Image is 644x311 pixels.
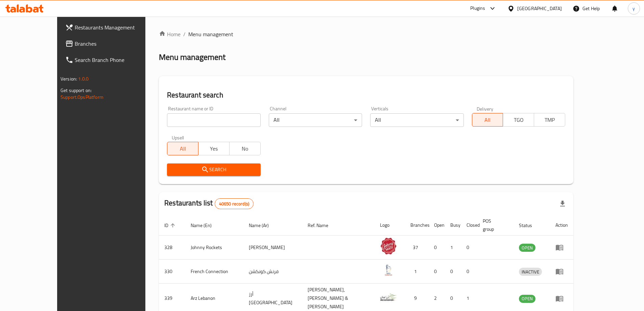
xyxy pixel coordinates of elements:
div: All [370,113,463,127]
span: Ref. Name [308,221,337,229]
button: Search [167,163,260,176]
td: [PERSON_NAME] [243,236,302,260]
th: Busy [445,215,461,236]
td: Johnny Rockets [185,236,243,260]
span: Name (Ar) [249,221,278,229]
span: Menu management [188,30,233,38]
td: 37 [405,236,429,260]
td: 328 [159,236,185,260]
span: Search [172,165,255,174]
label: Upsell [172,135,184,140]
td: 1 [445,236,461,260]
th: Open [429,215,445,236]
span: No [232,144,258,154]
img: French Connection [380,262,397,279]
div: All [269,113,362,127]
button: TGO [503,113,534,127]
td: فرنش كونكشن [243,260,302,284]
span: OPEN [519,244,535,252]
td: 0 [429,260,445,284]
span: TMP [537,115,563,125]
td: 0 [461,260,477,284]
span: All [475,115,501,125]
td: 1 [405,260,429,284]
th: Closed [461,215,477,236]
span: ID [164,221,177,229]
span: y [633,5,635,12]
span: All [170,144,196,154]
h2: Restaurant search [167,90,565,100]
td: French Connection [185,260,243,284]
td: 0 [429,236,445,260]
div: Total records count [215,198,254,209]
span: 1.0.0 [78,74,89,83]
td: 330 [159,260,185,284]
label: Delivery [477,106,494,111]
nav: breadcrumb [159,30,573,38]
span: Status [519,221,541,229]
span: Branches [75,40,159,48]
button: All [167,142,198,155]
button: TMP [534,113,565,127]
span: INACTIVE [519,268,542,276]
img: Johnny Rockets [380,238,397,254]
a: Branches [60,36,165,52]
span: Name (En) [191,221,220,229]
div: Menu [555,267,568,275]
a: Restaurants Management [60,19,165,36]
th: Action [550,215,573,236]
button: No [229,142,261,155]
a: Home [159,30,181,38]
span: Get support on: [61,86,92,95]
td: 0 [461,236,477,260]
span: Yes [201,144,227,154]
th: Branches [405,215,429,236]
li: / [183,30,186,38]
span: Version: [61,74,77,83]
input: Search for restaurant name or ID.. [167,113,260,127]
span: TGO [506,115,531,125]
h2: Restaurants list [164,198,254,209]
div: [GEOGRAPHIC_DATA] [517,5,562,12]
button: All [472,113,503,127]
h2: Menu management [159,52,225,63]
td: 0 [445,260,461,284]
a: Support.OpsPlatform [61,93,103,102]
div: Plugins [470,4,485,13]
a: Search Branch Phone [60,52,165,68]
img: Arz Lebanon [380,289,397,306]
span: POS group [483,217,505,233]
span: Restaurants Management [75,23,159,31]
div: Menu [555,243,568,251]
span: OPEN [519,295,535,303]
div: OPEN [519,295,535,303]
div: INACTIVE [519,268,542,276]
span: Search Branch Phone [75,56,159,64]
div: Export file [554,196,571,212]
span: 40650 record(s) [215,201,253,207]
button: Yes [198,142,230,155]
div: Menu [555,294,568,303]
th: Logo [375,215,405,236]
